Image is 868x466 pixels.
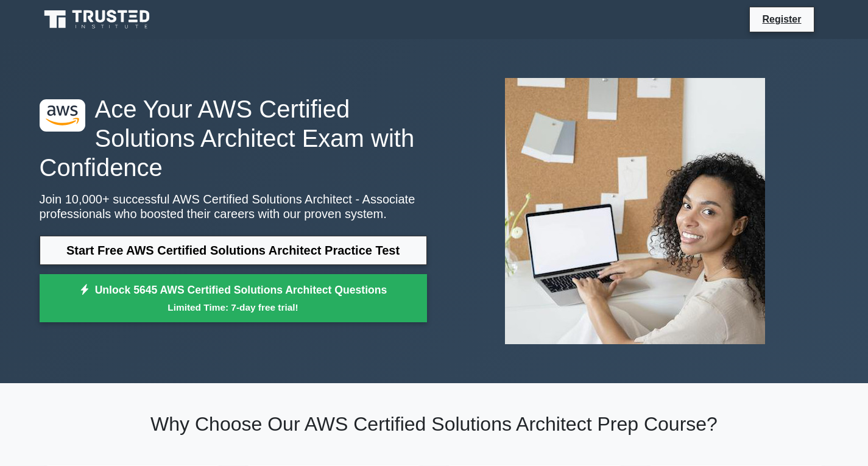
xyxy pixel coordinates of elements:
[40,274,427,323] a: Unlock 5645 AWS Certified Solutions Architect QuestionsLimited Time: 7-day free trial!
[55,300,412,314] small: Limited Time: 7-day free trial!
[40,192,427,221] p: Join 10,000+ successful AWS Certified Solutions Architect - Associate professionals who boosted t...
[40,94,427,182] h1: Ace Your AWS Certified Solutions Architect Exam with Confidence
[755,12,808,27] a: Register
[40,236,427,265] a: Start Free AWS Certified Solutions Architect Practice Test
[40,412,829,436] h2: Why Choose Our AWS Certified Solutions Architect Prep Course?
